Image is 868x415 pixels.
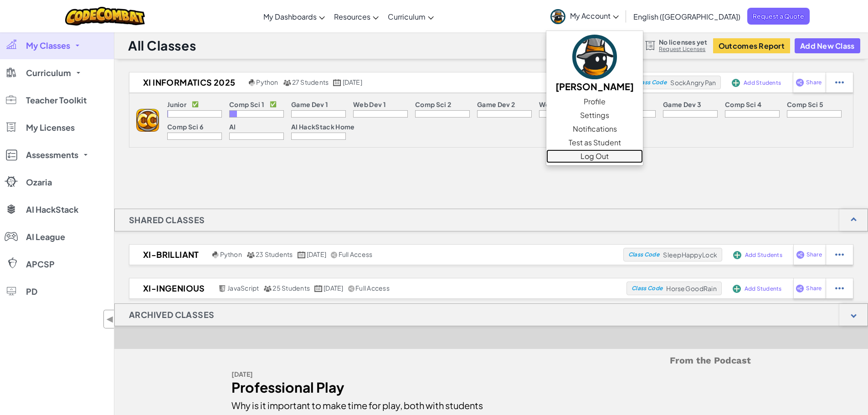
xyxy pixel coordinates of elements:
span: Full Access [355,284,390,292]
img: CodeCombat logo [65,7,145,26]
span: SockAngryPan [670,78,716,87]
h5: [PERSON_NAME] [555,79,634,93]
span: My Licenses [26,123,75,132]
h2: XI Informatics 2025 [129,76,247,89]
img: IconShare_Gray.svg [331,251,337,258]
p: AI [229,123,236,130]
a: Test as Student [546,136,643,149]
a: XI Informatics 2025 Python 27 Students [DATE] [129,76,631,89]
img: calendar.svg [333,79,341,86]
span: Curriculum [388,12,426,21]
a: Log Out [546,149,643,163]
img: IconShare_Purple.svg [796,284,804,292]
img: IconAddStudents.svg [733,251,741,259]
span: JavaScript [227,284,259,292]
p: ✅ [192,101,199,108]
span: Notifications [573,123,617,134]
a: Request Licenses [659,46,707,53]
span: Share [806,286,822,291]
p: Comp Sci 5 [787,101,823,108]
img: javascript.png [218,285,226,292]
span: [DATE] [307,250,326,258]
p: Comp Sci 4 [725,101,761,108]
span: Full Access [339,250,373,258]
h1: Shared Classes [115,209,219,231]
a: Notifications [546,122,643,136]
p: Junior [167,101,186,108]
img: IconStudentEllipsis.svg [835,284,844,292]
span: AI League [26,233,65,241]
a: [PERSON_NAME] [546,33,643,95]
img: IconShare_Gray.svg [348,285,354,292]
span: HorseGoodRain [666,284,716,292]
div: [DATE] [231,368,484,381]
span: Class Code [636,80,667,85]
a: My Account [546,2,623,31]
a: Profile [546,95,643,108]
span: Class Code [628,252,659,257]
a: English ([GEOGRAPHIC_DATA]) [629,4,745,29]
img: calendar.svg [314,285,323,292]
img: avatar [550,9,565,24]
span: ◀ [106,313,114,326]
p: ✅ [270,101,277,108]
span: Python [256,78,278,86]
span: No licenses yet [659,38,707,46]
a: Resources [329,4,383,29]
a: XI-Ingenious JavaScript 25 Students [DATE] Full Access [129,282,627,295]
span: Resources [334,12,370,21]
h5: From the Podcast [231,354,751,368]
span: Teacher Toolkit [26,96,87,104]
img: IconAddStudents.svg [732,79,740,87]
span: Assessments [26,151,78,159]
img: IconShare_Purple.svg [796,251,805,259]
span: Python [220,250,242,258]
span: My Classes [26,41,70,50]
a: My Dashboards [259,4,329,29]
span: [DATE] [343,78,362,86]
span: 23 Students [256,250,293,258]
a: Curriculum [383,4,438,29]
p: Web Dev 1 [353,101,386,108]
span: Add Students [744,80,781,86]
img: MultipleUsers.png [263,285,272,292]
img: logo [136,109,159,132]
h2: XI-Brilliant [129,248,210,261]
span: 27 Students [292,78,329,86]
span: Share [806,252,822,257]
h1: Archived Classes [115,303,228,326]
p: Comp Sci 1 [229,101,264,108]
h2: XI-Ingenious [129,282,216,295]
a: XI-Brilliant Python 23 Students [DATE] Full Access [129,248,623,261]
img: python.png [212,251,219,258]
div: Professional Play [231,381,484,394]
span: My Account [570,11,619,20]
img: IconShare_Purple.svg [796,78,804,87]
span: English ([GEOGRAPHIC_DATA]) [633,12,740,21]
span: My Dashboards [263,12,317,21]
img: MultipleUsers.png [283,79,291,86]
img: avatar [572,35,617,79]
span: Share [806,80,822,85]
a: Request a Quote [747,8,810,25]
img: python.png [249,79,256,86]
span: 25 Students [272,284,310,292]
p: Game Dev 2 [477,101,515,108]
span: Class Code [632,286,663,291]
span: [DATE] [324,284,343,292]
img: IconStudentEllipsis.svg [835,251,844,259]
p: AI HackStack Home [291,123,355,130]
p: Game Dev 3 [663,101,701,108]
button: Outcomes Report [713,38,790,53]
span: SleepHappyLock [663,251,717,259]
img: IconStudentEllipsis.svg [835,78,844,87]
a: Settings [546,108,643,122]
p: Game Dev 1 [291,101,328,108]
span: Add Students [745,286,782,292]
button: Add New Class [795,38,860,53]
h1: All Classes [128,37,196,54]
p: Comp Sci 6 [167,123,203,130]
p: Comp Sci 2 [415,101,451,108]
span: Ozaria [26,178,52,186]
